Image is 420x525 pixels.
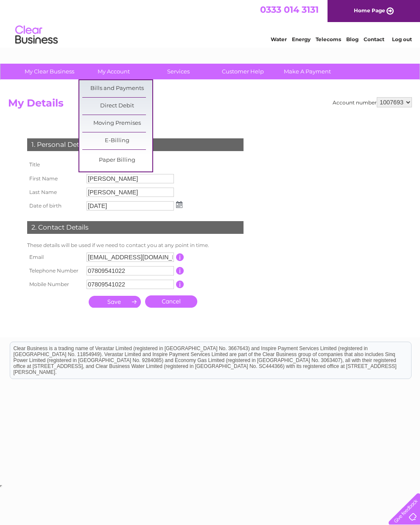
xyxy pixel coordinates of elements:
input: Information [176,281,184,288]
a: Customer Help [208,64,278,79]
img: ... [176,201,182,208]
div: Clear Business is a trading name of Verastar Limited (registered in [GEOGRAPHIC_DATA] No. 3667643... [10,5,411,41]
a: Direct Debit [82,98,152,115]
a: Moving Premises [82,115,152,132]
th: Telephone Number [25,264,84,278]
th: Last Name [25,185,84,199]
th: Mobile Number [25,278,84,291]
input: Submit [89,296,141,308]
a: Paper Billing [82,152,152,169]
a: Cancel [145,295,197,308]
div: Account number [333,97,412,107]
a: Services [143,64,213,79]
a: Telecoms [316,36,341,42]
a: Bills and Payments [82,80,152,97]
div: 2. Contact Details [27,221,244,234]
a: My Clear Business [14,64,84,79]
th: Title [25,157,84,172]
a: Water [271,36,287,42]
h2: My Details [8,97,412,113]
a: Make A Payment [272,64,342,79]
th: Email [25,250,84,264]
a: Log out [392,36,412,42]
a: Contact [364,36,384,42]
a: Blog [346,36,358,42]
th: First Name [25,172,84,185]
input: Information [176,253,184,261]
a: E-Billing [82,132,152,149]
img: logo.png [15,22,58,48]
th: Date of birth [25,199,84,213]
a: 0333 014 3131 [260,4,319,15]
td: These details will be used if we need to contact you at any point in time. [25,240,246,250]
a: My Account [79,64,149,79]
div: 1. Personal Details [27,138,244,151]
input: Information [176,267,184,275]
a: Energy [292,36,311,42]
